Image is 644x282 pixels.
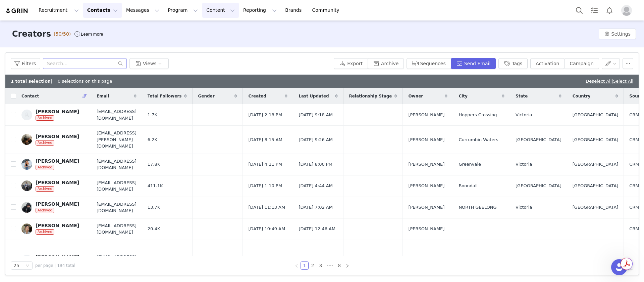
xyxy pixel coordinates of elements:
button: Messages [122,3,163,18]
span: [PERSON_NAME] [408,204,444,211]
button: Content [202,3,239,18]
img: ae991dc6-9868-4d6e-b6ff-666c8d395569--s.jpg [21,224,32,234]
img: 7eb446a8-3a69-4c1d-acd1-970b9a0a0c82--s.jpg [21,202,32,213]
span: [GEOGRAPHIC_DATA] [573,183,619,189]
img: grin logo [5,8,29,14]
span: City [459,93,467,99]
button: Send Email [451,58,496,69]
span: [DATE] 8:00 PM [299,161,332,168]
span: Archived [36,186,54,192]
span: Greenvale [459,161,481,168]
span: Contact [21,93,39,99]
span: Relationship Stage [349,93,392,99]
span: Email [97,93,109,99]
button: Filters [11,58,40,69]
img: 3f873c8b-3308-48b7-bdae-91bc7db1929f--s.jpg [21,110,32,120]
a: Community [308,3,346,18]
span: ••• [325,261,335,270]
div: [PERSON_NAME] [36,180,79,185]
span: [PERSON_NAME] [408,226,444,232]
span: [EMAIL_ADDRESS][DOMAIN_NAME] [97,158,137,171]
span: [PERSON_NAME] [408,161,444,168]
span: NORTH GEELONG [459,204,496,211]
a: [PERSON_NAME]Archived [21,223,86,235]
button: Profile [617,5,639,16]
i: icon: right [345,264,350,268]
span: per page | 194 total [35,263,75,269]
li: Previous Page [292,261,301,270]
li: 2 [309,261,317,270]
span: [EMAIL_ADDRESS][PERSON_NAME][DOMAIN_NAME] [97,130,137,150]
a: 8 [336,262,343,269]
span: Victoria [516,204,532,211]
img: placeholder-profile.jpg [621,5,632,16]
button: Activation [530,58,565,69]
span: [EMAIL_ADDRESS][DOMAIN_NAME] [97,254,137,267]
li: Next Page [343,261,352,270]
span: [DATE] 9:26 AM [299,136,333,143]
span: 20.4K [148,226,160,232]
i: icon: down [25,264,30,268]
button: Sequences [407,58,451,69]
span: [DATE] 4:44 AM [299,183,333,189]
a: [PERSON_NAME]Archived [21,109,86,121]
a: [PERSON_NAME]Archived [21,158,86,170]
div: [PERSON_NAME] [36,109,79,114]
i: icon: search [118,61,123,66]
a: [PERSON_NAME]Archived [21,254,86,267]
span: Archived [36,229,54,235]
span: | [611,79,633,84]
a: Deselect All [586,79,611,84]
button: Reporting [239,3,281,18]
img: 7f08f0e8-c014-4527-906f-8f21af431fbc.jpg [21,134,32,145]
div: [PERSON_NAME] [36,254,79,260]
span: [GEOGRAPHIC_DATA] [516,183,561,189]
h3: Creators [12,28,51,40]
span: [DATE] 9:18 AM [299,112,333,118]
span: Archived [36,208,54,213]
img: b5b8889e-a165-4eb9-bceb-04ee0f758b6c.jpg [21,180,32,191]
span: Victoria [516,161,532,168]
span: [PERSON_NAME] [408,136,444,143]
span: (50/50) [54,31,71,38]
i: icon: left [294,264,299,268]
span: Archived [36,165,54,170]
li: 3 [317,261,325,270]
span: [DATE] 2:18 PM [248,112,282,118]
button: Recruitment [35,3,83,18]
button: Tags [498,58,528,69]
span: [PERSON_NAME] [408,183,444,189]
span: 6.2K [148,136,157,143]
span: [EMAIL_ADDRESS][DOMAIN_NAME] [97,179,137,193]
span: [GEOGRAPHIC_DATA] [573,161,619,168]
span: Boondall [459,183,478,189]
div: [PERSON_NAME] [36,158,79,164]
span: [PERSON_NAME] [408,112,444,118]
span: Owner [408,93,423,99]
li: 1 [301,261,309,270]
span: [DATE] 1:10 PM [248,183,282,189]
img: placeholder-contacts.jpeg [21,255,32,266]
div: | 0 selections on this page [11,78,112,85]
div: [PERSON_NAME] [36,201,79,207]
span: Archived [36,140,54,146]
span: 13.7K [148,204,160,211]
span: 17.8K [148,161,160,168]
span: [EMAIL_ADDRESS][DOMAIN_NAME] [97,108,137,121]
b: 1 total selection [11,79,51,84]
a: Tasks [587,3,602,18]
span: Archived [36,115,54,121]
span: Victoria [516,112,532,118]
img: 303d2676-cfb6-4ead-ae69-c88e77bec790.jpg [21,159,32,170]
button: Export [334,58,368,69]
a: 1 [301,262,308,269]
span: [GEOGRAPHIC_DATA] [516,136,561,143]
a: Brands [281,3,308,18]
span: [DATE] 8:15 AM [248,136,282,143]
span: Total Followers [148,93,182,99]
a: 3 [317,262,324,269]
a: [PERSON_NAME]Archived [21,180,86,192]
button: Contacts [83,3,122,18]
input: Search... [43,58,127,69]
